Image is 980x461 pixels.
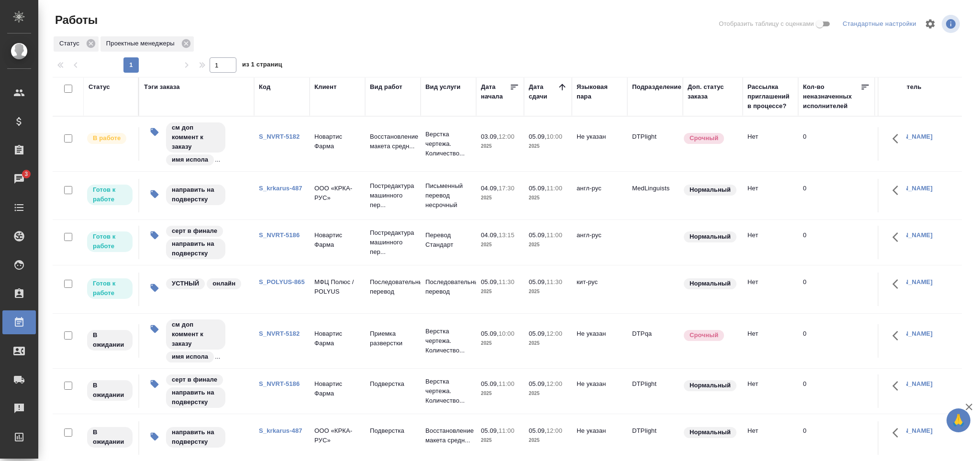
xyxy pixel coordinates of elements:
p: Приемка разверстки [370,329,416,348]
span: Отобразить таблицу с оценками [719,19,814,29]
p: серт в финале [172,226,217,236]
p: 2025 [529,193,567,203]
div: Проектные менеджеры [100,36,194,52]
div: Кол-во неназначенных исполнителей [803,82,860,111]
p: Новартис Фарма [314,230,360,250]
p: 2025 [481,287,519,296]
p: 2025 [529,436,567,445]
button: Здесь прячутся важные кнопки [887,226,910,249]
p: направить на подверстку [172,185,220,204]
p: Последовательный перевод [425,277,471,296]
td: Нет [743,273,798,306]
p: 03.09, [481,133,499,140]
td: Нет [743,226,798,259]
p: Нормальный [690,232,731,241]
div: Языковая пара [577,82,623,101]
td: англ-рус [572,179,627,212]
div: split button [840,17,919,32]
p: 2025 [529,240,567,250]
button: Изменить тэги [144,184,165,205]
td: кит-рус [572,273,627,306]
p: имя испола [172,352,208,362]
p: 05.09, [529,231,546,239]
p: Верстка чертежа. Количество... [425,327,471,355]
p: 2025 [481,436,519,445]
td: Нет [743,127,798,161]
p: см доп коммент к заказу [172,123,220,152]
div: Клиент [314,82,336,92]
a: S_NVRT-5182 [259,133,300,140]
p: 12:00 [546,427,562,434]
div: см доп коммент к заказу, имя испола, На разверстке, загрузить в ск и назначить [165,121,249,166]
p: 04.09, [481,231,499,239]
td: 0 [798,324,875,358]
div: Статус [54,36,99,52]
p: 11:30 [546,278,562,285]
p: 05.09, [529,185,546,192]
div: Исполнитель выполняет работу [86,132,134,145]
p: 05.09, [529,427,546,434]
button: Здесь прячутся важные кнопки [887,421,910,444]
button: Здесь прячутся важные кнопки [887,127,910,150]
button: Здесь прячутся важные кнопки [887,179,910,202]
a: S_krkarus-487 [259,185,302,192]
p: МФЦ Полюс / POLYUS [314,277,360,296]
button: Здесь прячутся важные кнопки [887,273,910,296]
button: Изменить тэги [144,277,165,298]
p: 2025 [529,142,567,151]
p: Восстановление макета средн... [370,132,416,151]
span: 3 [19,169,33,179]
p: 12:00 [546,330,562,337]
p: 12:00 [546,380,562,387]
p: Нормальный [690,381,731,390]
p: Постредактура машинного пер... [370,181,416,210]
div: серт в финале, направить на подверстку [165,373,249,409]
p: 11:00 [499,427,514,434]
p: Письменный перевод несрочный [425,181,471,210]
div: Исполнитель назначен, приступать к работе пока рано [86,379,134,402]
p: Восстановление макета средн... [425,426,471,445]
td: Не указан [572,127,627,161]
td: 0 [798,273,875,306]
button: Изменить тэги [144,318,165,340]
p: В ожидании [93,381,127,400]
td: 0 [798,421,875,455]
div: Доп. статус заказа [688,82,738,101]
p: 11:00 [499,380,514,387]
span: Работы [53,12,98,28]
p: 2025 [481,389,519,398]
div: Рассылка приглашений в процессе? [747,82,793,111]
p: направить на подверстку [172,428,220,447]
td: Нет [743,179,798,212]
p: направить на подверстку [172,388,220,407]
td: DTPlight [627,127,683,161]
p: 05.09, [481,278,499,285]
p: 05.09, [529,380,546,387]
div: серт в финале, направить на подверстку [165,225,249,260]
td: 0 [798,127,875,161]
p: 2025 [481,339,519,348]
p: онлайн [212,279,235,288]
p: Верстка чертежа. Количество... [425,130,471,158]
p: 10:00 [546,133,562,140]
div: Дата начала [481,82,510,101]
p: см доп коммент к заказу [172,320,220,349]
a: S_NVRT-5186 [259,380,300,387]
p: направить на подверстку [172,239,220,258]
div: Исполнитель может приступить к работе [86,184,134,206]
p: 05.09, [529,278,546,285]
td: DTPlight [627,374,683,408]
p: 11:30 [499,278,514,285]
p: 12:00 [499,133,514,140]
p: 17:30 [499,185,514,192]
p: Нормальный [690,428,731,437]
div: Исполнитель назначен, приступать к работе пока рано [86,329,134,351]
p: В ожидании [93,428,127,447]
p: Проектные менеджеры [106,39,178,48]
td: DTPqa [627,324,683,358]
a: S_NVRT-5186 [259,231,300,239]
p: Готов к работе [93,232,127,251]
p: УСТНЫЙ [172,279,199,288]
p: Нормальный [690,185,731,195]
a: 3 [2,167,36,191]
